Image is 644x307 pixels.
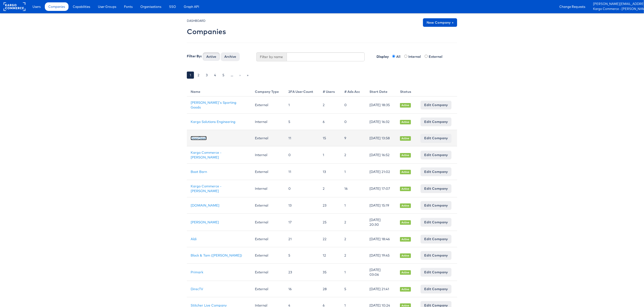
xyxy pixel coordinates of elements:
a: Fonts [120,2,136,11]
span: Fonts [124,4,133,9]
td: [DATE] 18:46 [366,231,396,247]
td: 1 [285,96,319,114]
td: 1 [319,146,341,164]
span: Users [32,4,41,9]
td: External [251,164,285,180]
td: 5 [341,281,366,297]
th: # Users [319,86,341,96]
td: External [251,130,285,146]
td: [DATE] 16:52 [366,146,396,164]
span: Capabilities [73,4,90,9]
a: 5 [220,72,227,79]
span: Active [400,136,411,141]
a: [PERSON_NAME][EMAIL_ADDRESS][PERSON_NAME][DOMAIN_NAME] [593,2,640,7]
td: 28 [319,281,341,297]
a: SSO [166,2,179,11]
span: Active [400,253,411,258]
a: Edit Company [421,285,451,293]
td: [DATE] 21:02 [366,164,396,180]
td: [DATE] 21:41 [366,281,396,297]
td: 25 [319,214,341,231]
span: Active [400,220,411,225]
label: External [429,54,445,59]
a: Edit Company [421,134,451,142]
td: 0 [341,96,366,114]
span: Companies [48,4,65,9]
a: Edit Company [421,201,451,210]
a: Kargo Commerce - [PERSON_NAME] [593,7,640,12]
span: Active [400,153,411,158]
td: Internal [251,114,285,130]
td: 6 [319,114,341,130]
a: [PERSON_NAME] [191,220,219,224]
label: Display [372,52,391,59]
span: Active [400,170,411,174]
h2: Companies [187,28,226,36]
a: DoorDash [191,136,207,140]
td: 21 [285,231,319,247]
td: [DATE] 03:06 [366,264,396,281]
td: 9 [341,130,366,146]
span: Active [400,120,411,124]
small: DASHBOARD [187,19,206,23]
td: 11 [285,164,319,180]
td: External [251,264,285,281]
a: Users [29,2,44,11]
td: 2 [341,146,366,164]
td: External [251,281,285,297]
td: [DATE] 20:30 [366,214,396,231]
a: Edit Company [421,184,451,193]
td: 2 [341,247,366,264]
a: Organisations [137,2,165,11]
label: Filter By: [187,54,202,59]
label: Internal [408,54,424,59]
th: # Ads Acc [341,86,366,96]
th: 2FA User Count [285,86,319,96]
a: 3 [203,72,211,79]
td: External [251,197,285,214]
a: Edit Company [421,251,451,260]
td: 13 [319,164,341,180]
span: Graph API [184,4,199,9]
td: 17 [285,214,319,231]
td: External [251,96,285,114]
label: All [396,54,403,59]
a: Edit Company [421,268,451,276]
td: 2 [341,231,366,247]
td: 5 [285,247,319,264]
span: SSO [169,4,176,9]
td: 11 [285,130,319,146]
a: Edit Company [421,101,451,109]
td: Internal [251,180,285,197]
th: Start Date [366,86,396,96]
a: Edit Company [421,151,451,159]
a: 4 [211,72,219,79]
th: Name [187,86,251,96]
td: 15 [319,130,341,146]
button: Archive [221,52,240,61]
td: 23 [285,264,319,281]
a: Edit Company [421,167,451,176]
td: 12 [319,247,341,264]
td: [DATE] 15:19 [366,197,396,214]
a: Edit Company [421,235,451,243]
a: Kargo Commerce - [PERSON_NAME] [191,184,221,193]
td: [DATE] 13:58 [366,130,396,146]
a: Block & Tam ([PERSON_NAME]) [191,253,242,257]
td: [DATE] 16:32 [366,114,396,130]
span: Active [400,270,411,275]
td: [DATE] 17:07 [366,180,396,197]
td: External [251,214,285,231]
th: Status [396,86,417,96]
td: [DATE] 19:45 [366,247,396,264]
span: Filter by name [256,52,287,61]
span: Active [400,287,411,292]
th: Company Type [251,86,285,96]
a: [DOMAIN_NAME] [191,203,219,208]
span: Active [400,103,411,108]
a: Aldi [191,237,197,241]
a: Primark [191,270,203,274]
a: Graph API [180,2,203,11]
td: 0 [285,146,319,164]
td: 35 [319,264,341,281]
